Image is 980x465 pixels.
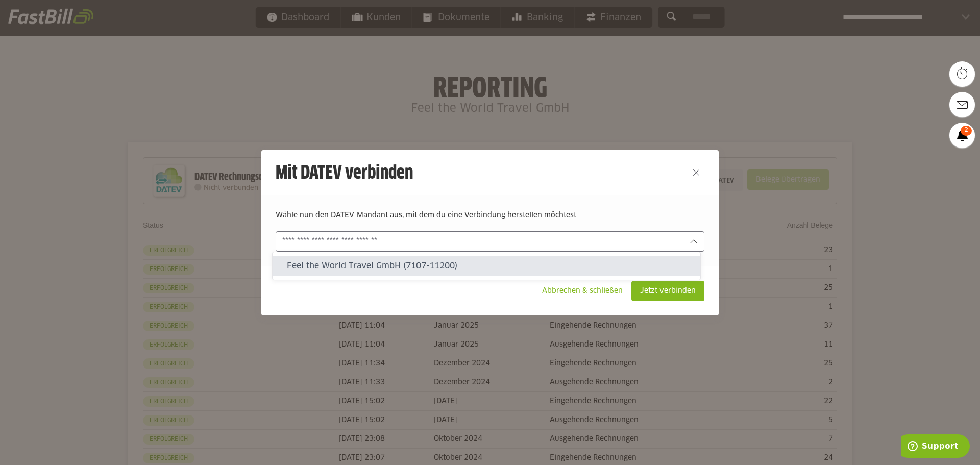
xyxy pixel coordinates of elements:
p: Wähle nun den DATEV-Mandant aus, mit dem du eine Verbindung herstellen möchtest [276,210,704,221]
iframe: Öffnet ein Widget, in dem Sie weitere Informationen finden [901,434,970,460]
sl-option: Feel the World Travel GmbH (7107-11200) [273,256,700,276]
sl-button: Jetzt verbinden [631,281,704,301]
sl-button: Abbrechen & schließen [533,281,631,301]
a: 2 [949,123,975,148]
span: 2 [961,126,972,136]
